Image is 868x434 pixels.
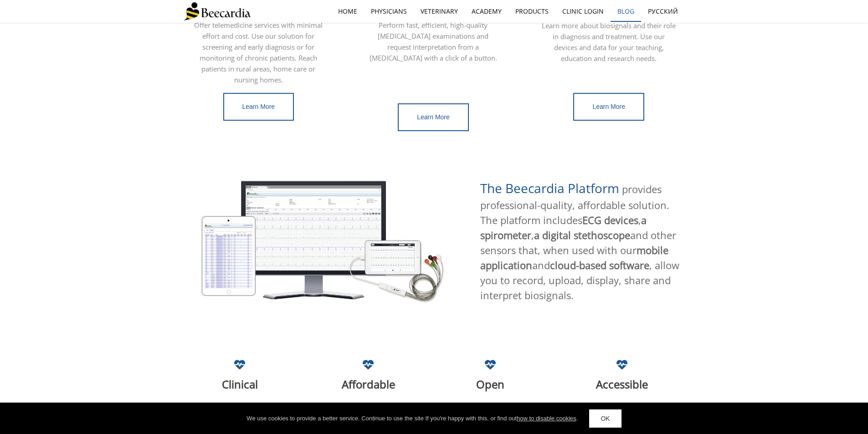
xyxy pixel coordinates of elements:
a: home [331,1,364,22]
span: Open [476,377,504,392]
a: Blog [611,1,641,22]
a: Learn More [223,93,294,121]
a: how to disable cookies [517,415,576,422]
span: cloud-based software [550,258,649,272]
a: Academy [465,1,508,22]
a: Русский [641,1,685,22]
a: Clinic Login [555,1,611,22]
a: OK [589,409,621,428]
span: Affordable [342,377,395,392]
a: Veterinary [414,1,465,22]
span: mobile application [480,243,668,272]
span: The Beecardia Platform [480,179,619,197]
span: a spirometer [480,213,647,242]
span: Learn more about biosignals and their role in diagnosis and treatment. Use our devices and data f... [542,21,676,63]
span: ECG devices [582,213,638,227]
span: Clinical [222,377,258,392]
span: provides professional-quality, affordable solution. The platform includes , , and other sensors t... [480,182,679,302]
a: Learn More [398,103,469,131]
a: Physicians [364,1,414,22]
span: Accessible [596,377,648,392]
span: Learn More [592,103,625,110]
img: Beecardia [184,2,251,20]
div: We use cookies to provide a better service. Continue to use the site If you're happy with this, o... [247,414,578,423]
span: a digital stethoscope [534,228,630,242]
a: Products [508,1,555,22]
span: Learn More [242,103,275,110]
a: Learn More [573,93,644,121]
span: We use only the minimal hardware needed to complement the existing mobile devices capabilities. [313,402,424,433]
span: Learn More [417,113,450,121]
